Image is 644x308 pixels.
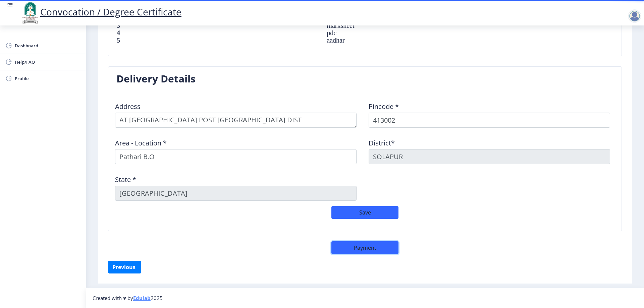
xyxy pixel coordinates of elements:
[115,176,136,183] label: State *
[331,206,398,219] button: Save
[116,22,320,29] th: 3
[15,74,80,82] span: Profile
[369,149,610,164] input: District
[320,29,514,37] td: pdc
[115,186,357,201] input: State
[320,37,514,44] td: aadhar
[116,37,320,44] th: 5
[369,103,399,110] label: Pincode *
[20,1,40,24] img: logo
[115,149,357,164] input: Area - Location
[20,5,181,18] a: Convocation / Degree Certificate
[369,140,395,146] label: District*
[320,22,514,29] td: marksheet
[15,42,80,50] span: Dashboard
[15,58,80,66] span: Help/FAQ
[369,113,610,128] input: Pincode
[331,241,398,254] button: Payment
[115,103,141,110] label: Address
[108,261,141,273] button: Previous ‍
[115,140,167,146] label: Area - Location *
[133,295,151,301] a: Edulab
[116,72,196,85] h3: Delivery Details
[93,295,163,301] span: Created with ♥ by 2025
[116,29,320,37] th: 4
